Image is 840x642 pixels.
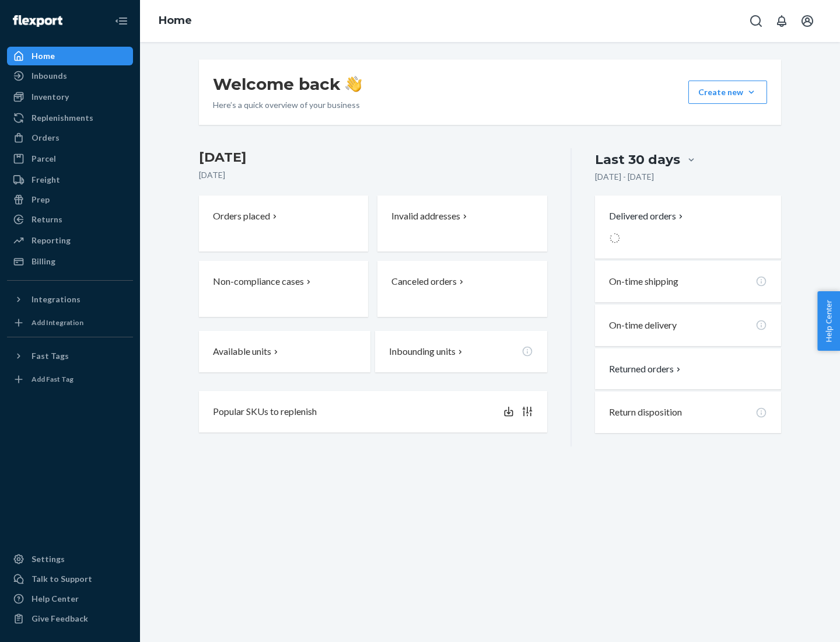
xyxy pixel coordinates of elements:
[32,317,83,327] div: Add Integration
[110,9,133,33] button: Close Navigation
[199,331,370,372] button: Available units
[770,9,793,33] button: Open notifications
[609,319,677,332] p: On-time delivery
[7,347,133,365] button: Fast Tags
[391,210,460,223] p: Invalid addresses
[32,613,88,624] div: Give Feedback
[32,194,50,205] div: Prep
[7,47,133,65] a: Home
[7,190,133,209] a: Prep
[32,153,56,165] div: Parcel
[688,81,767,104] button: Create new
[32,374,73,384] div: Add Fast Tag
[817,291,840,351] button: Help Center
[213,210,270,223] p: Orders placed
[375,331,547,372] button: Inbounding units
[32,294,80,305] div: Integrations
[7,570,133,588] a: Talk to Support
[199,261,368,317] button: Non-compliance cases
[32,593,79,605] div: Help Center
[609,275,678,288] p: On-time shipping
[389,345,456,358] p: Inbounding units
[32,112,93,124] div: Replenishments
[377,261,547,317] button: Canceled orders
[32,214,62,225] div: Returns
[377,196,547,252] button: Invalid addresses
[32,50,55,62] div: Home
[213,99,362,111] p: Here’s a quick overview of your business
[7,252,133,271] a: Billing
[213,275,304,288] p: Non-compliance cases
[7,313,133,332] a: Add Integration
[7,109,133,127] a: Replenishments
[149,4,201,38] ol: breadcrumbs
[609,406,682,419] p: Return disposition
[7,67,133,85] a: Inbounds
[32,256,55,267] div: Billing
[609,362,683,376] button: Returned orders
[744,9,768,33] button: Open Search Box
[32,553,65,565] div: Settings
[595,151,680,169] div: Last 30 days
[7,149,133,168] a: Parcel
[213,345,271,358] p: Available units
[7,290,133,309] button: Integrations
[7,210,133,229] a: Returns
[7,370,133,389] a: Add Fast Tag
[32,70,67,82] div: Inbounds
[32,91,69,103] div: Inventory
[7,609,133,628] button: Give Feedback
[13,15,62,27] img: Flexport logo
[32,132,60,144] div: Orders
[32,573,92,585] div: Talk to Support
[7,170,133,189] a: Freight
[199,196,368,252] button: Orders placed
[213,405,317,418] p: Popular SKUs to replenish
[199,148,547,167] h3: [DATE]
[7,589,133,608] a: Help Center
[7,88,133,106] a: Inventory
[199,169,547,181] p: [DATE]
[7,550,133,568] a: Settings
[345,76,362,92] img: hand-wave emoji
[32,235,71,246] div: Reporting
[159,14,192,27] a: Home
[32,174,60,186] div: Freight
[7,231,133,250] a: Reporting
[595,171,654,183] p: [DATE] - [DATE]
[7,128,133,147] a: Orders
[32,350,69,362] div: Fast Tags
[213,74,362,95] h1: Welcome back
[796,9,819,33] button: Open account menu
[609,210,685,223] button: Delivered orders
[391,275,457,288] p: Canceled orders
